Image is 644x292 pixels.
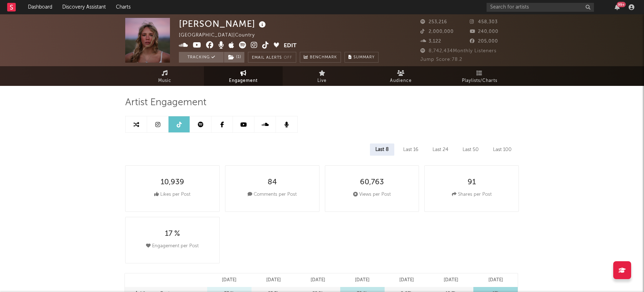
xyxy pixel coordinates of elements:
[470,39,498,44] span: 205,000
[284,42,297,50] button: Edit
[345,52,379,63] button: Summary
[617,2,626,7] div: 99 +
[310,53,337,62] span: Benchmark
[420,20,447,24] span: 253,216
[361,66,440,86] a: Audience
[311,276,325,284] p: [DATE]
[248,190,297,199] div: Comments per Post
[283,66,361,86] a: Live
[229,77,258,85] span: Engagement
[462,77,497,85] span: Playlists/Charts
[440,66,519,86] a: Playlists/Charts
[353,55,375,59] span: Summary
[248,52,296,63] button: Email AlertsOff
[300,52,341,63] a: Benchmark
[222,276,236,284] p: [DATE]
[146,242,199,250] div: Engagement per Post
[420,39,441,44] span: 3,122
[390,77,412,85] span: Audience
[470,29,498,34] span: 240,000
[204,66,283,86] a: Engagement
[317,77,327,85] span: Live
[125,66,204,86] a: Music
[179,52,224,63] button: Tracking
[452,190,492,199] div: Shares per Post
[360,178,384,187] div: 60,763
[487,3,594,12] input: Search for artists
[468,178,476,187] div: 91
[615,4,620,10] button: 99+
[420,49,497,53] span: 8,742,434 Monthly Listeners
[427,143,454,156] div: Last 24
[266,276,281,284] p: [DATE]
[488,143,517,156] div: Last 100
[158,77,171,85] span: Music
[457,143,484,156] div: Last 50
[165,230,180,238] div: 17 %
[224,52,245,63] span: ( 1 )
[154,190,190,199] div: Likes per Post
[398,143,424,156] div: Last 16
[179,18,268,30] div: [PERSON_NAME]
[370,143,394,156] div: Last 8
[179,31,263,40] div: [GEOGRAPHIC_DATA] | Country
[161,178,184,187] div: 10,939
[470,20,498,24] span: 458,303
[420,57,462,62] span: Jump Score: 78.2
[125,98,206,107] span: Artist Engagement
[268,178,277,187] div: 84
[355,276,370,284] p: [DATE]
[353,190,391,199] div: Views per Post
[420,29,454,34] span: 2,000,000
[399,276,414,284] p: [DATE]
[488,276,503,284] p: [DATE]
[444,276,458,284] p: [DATE]
[284,56,292,60] em: Off
[224,52,244,63] button: (1)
